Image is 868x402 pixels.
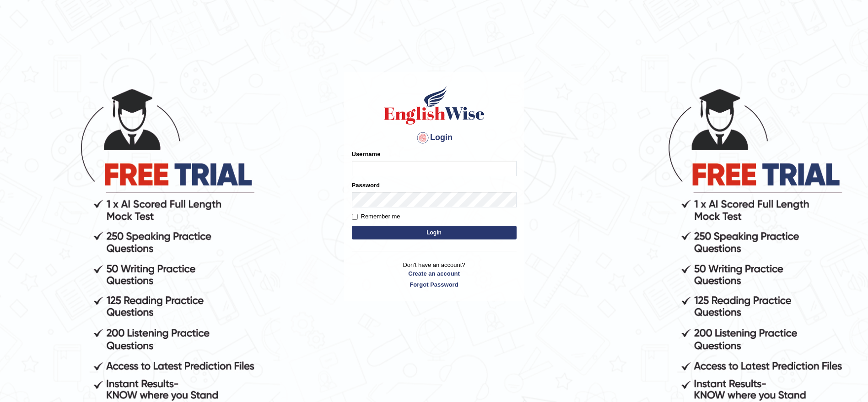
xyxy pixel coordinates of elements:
[352,150,381,158] label: Username
[352,226,517,239] button: Login
[382,85,486,126] img: Logo of English Wise sign in for intelligent practice with AI
[352,214,358,220] input: Remember me
[352,181,380,190] label: Password
[352,280,517,289] a: Forgot Password
[352,130,517,145] h4: Login
[352,212,400,221] label: Remember me
[352,261,517,289] p: Don't have an account?
[352,269,517,278] a: Create an account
